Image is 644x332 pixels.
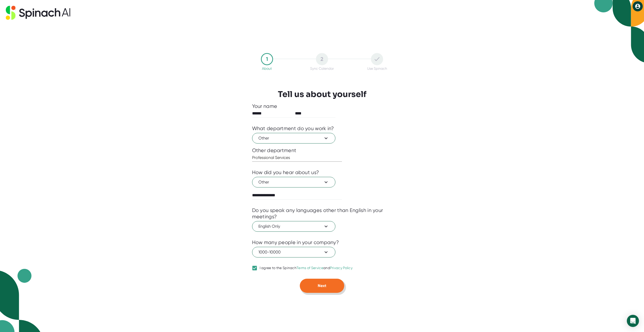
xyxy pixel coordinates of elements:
[627,315,639,327] div: Open Intercom Messenger
[252,207,392,220] div: Do you speak any languages other than English in your meetings?
[258,249,329,255] span: 1000-10000
[297,266,323,270] a: Terms of Service
[252,247,335,257] button: 1000-10000
[261,53,273,65] div: 1
[252,103,392,109] div: Your name
[252,133,335,144] button: Other
[252,169,319,176] div: How did you hear about us?
[262,66,272,70] div: About
[258,135,329,141] span: Other
[252,177,335,187] button: Other
[367,66,387,70] div: Use Spinach
[252,239,339,246] div: How many people in your company?
[278,89,366,99] h3: Tell us about yourself
[300,279,344,293] button: Next
[318,283,326,288] span: Next
[260,266,353,270] div: I agree to the Spinach and
[330,266,353,270] a: Privacy Policy
[252,221,335,232] button: English Only
[258,223,329,229] span: English Only
[252,147,392,154] div: Other department
[258,179,329,185] span: Other
[252,125,334,132] div: What department do you work in?
[316,53,328,65] div: 2
[310,66,334,70] div: Sync Calendar
[252,154,342,162] input: What department?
